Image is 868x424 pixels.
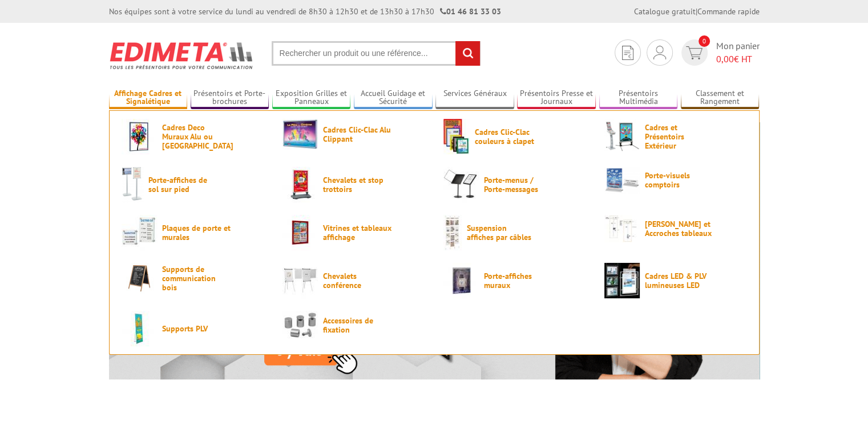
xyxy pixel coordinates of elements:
span: Chevalets conférence [323,271,391,290]
a: Chevalets et stop trottoirs [282,167,425,202]
img: devis rapide [622,46,633,60]
img: Supports de communication bois [122,263,157,293]
span: 0,00 [716,53,734,65]
img: Chevalets et stop trottoirs [282,167,318,202]
span: Suspension affiches par câbles [467,223,535,242]
a: Accueil Guidage et Sécurité [354,89,433,107]
img: Porte-affiches de sol sur pied [122,167,143,202]
img: Plaques de porte et murales [122,215,157,250]
a: Plaques de porte et murales [122,215,264,250]
span: Porte-menus / Porte-messages [484,175,552,194]
img: Cadres Clic-Clac Alu Clippant [282,119,318,149]
span: Porte-affiches de sol sur pied [148,175,217,194]
a: Porte-visuels comptoirs [604,167,747,193]
a: Porte-menus / Porte-messages [443,167,586,202]
a: Présentoirs et Porte-brochures [191,89,269,107]
img: Porte-menus / Porte-messages [443,167,479,202]
span: Cadres Clic-Clac couleurs à clapet [475,127,543,146]
a: Commande rapide [697,6,760,17]
a: Cadres Clic-Clac couleurs à clapet [443,119,586,154]
a: Porte-affiches muraux [443,263,586,298]
strong: 01 46 81 33 03 [440,6,501,17]
a: Cadres LED & PLV lumineuses LED [604,263,747,298]
img: Cadres et Présentoirs Extérieur [604,119,640,154]
span: Chevalets et stop trottoirs [323,175,391,194]
a: Accessoires de fixation [282,311,425,339]
a: Catalogue gratuit [634,6,696,17]
a: Cadres Clic-Clac Alu Clippant [282,119,425,149]
img: Supports PLV [122,311,157,346]
span: [PERSON_NAME] et Accroches tableaux [645,219,713,238]
a: devis rapide 0 Mon panier 0,00€ HT [679,39,760,66]
a: Présentoirs Presse et Journaux [517,89,596,107]
span: Vitrines et tableaux affichage [323,223,391,242]
img: Porte-visuels comptoirs [604,167,640,193]
span: Porte-affiches muraux [484,271,552,290]
img: Présentoir, panneau, stand - Edimeta - PLV, affichage, mobilier bureau, entreprise [109,34,255,77]
span: 0 [699,35,710,47]
img: devis rapide [653,46,666,59]
span: Supports de communication bois [162,265,231,292]
div: Nos équipes sont à votre service du lundi au vendredi de 8h30 à 12h30 et de 13h30 à 17h30 [109,6,501,17]
div: | [634,6,760,17]
a: Chevalets conférence [282,263,425,298]
span: Mon panier [716,39,760,66]
a: Suspension affiches par câbles [443,215,586,250]
span: Cadres Deco Muraux Alu ou [GEOGRAPHIC_DATA] [162,123,231,150]
a: Classement et Rangement [681,89,760,107]
input: rechercher [455,41,480,66]
a: Affichage Cadres et Signalétique [109,89,188,107]
img: Vitrines et tableaux affichage [282,215,318,250]
a: [PERSON_NAME] et Accroches tableaux [604,215,747,242]
span: Supports PLV [162,324,231,333]
span: € HT [716,53,760,66]
img: Accessoires de fixation [282,311,318,339]
a: Présentoirs Multimédia [599,89,678,107]
span: Porte-visuels comptoirs [645,171,713,189]
img: Cadres Deco Muraux Alu ou Bois [122,119,157,154]
a: Vitrines et tableaux affichage [282,215,425,250]
span: Accessoires de fixation [323,316,391,334]
img: Porte-affiches muraux [443,263,479,298]
img: Chevalets conférence [282,263,318,298]
img: devis rapide [686,46,703,59]
a: Exposition Grilles et Panneaux [272,89,351,107]
img: Suspension affiches par câbles [443,215,462,250]
a: Services Généraux [435,89,514,107]
img: Cadres LED & PLV lumineuses LED [604,263,640,298]
img: Cimaises et Accroches tableaux [604,215,640,242]
a: Supports PLV [122,311,264,346]
a: Porte-affiches de sol sur pied [122,167,264,202]
span: Cadres LED & PLV lumineuses LED [645,271,713,290]
img: Cadres Clic-Clac couleurs à clapet [443,119,470,154]
span: Cadres et Présentoirs Extérieur [645,123,713,150]
span: Plaques de porte et murales [162,223,231,242]
input: Rechercher un produit ou une référence... [272,41,481,66]
span: Cadres Clic-Clac Alu Clippant [323,125,391,143]
a: Cadres et Présentoirs Extérieur [604,119,747,154]
a: Supports de communication bois [122,263,264,293]
a: Cadres Deco Muraux Alu ou [GEOGRAPHIC_DATA] [122,119,264,154]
